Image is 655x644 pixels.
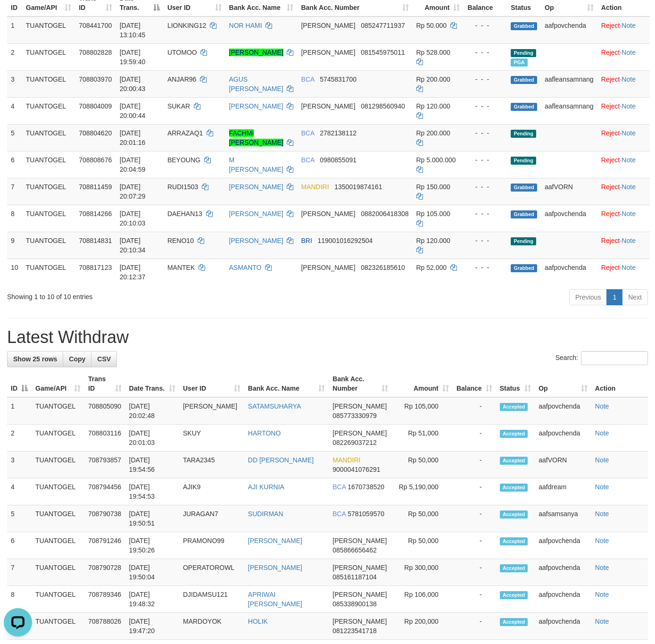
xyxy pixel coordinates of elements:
span: Copy 1350019874161 to clipboard [334,183,382,191]
td: TUANTOGEL [22,232,75,259]
label: Search: [556,351,648,365]
span: Grabbed [511,210,537,218]
a: Note [622,102,636,110]
td: 4 [7,97,22,124]
th: Amount: activate to sort column ascending [392,370,452,397]
a: Note [622,210,636,217]
span: Pending [511,49,536,57]
td: · [597,151,650,178]
td: JURAGAN7 [179,505,244,532]
td: · [597,232,650,259]
td: [DATE] 20:02:48 [125,397,179,425]
td: 708793857 [84,452,125,478]
span: 708441700 [79,22,112,29]
span: Rp 105.000 [416,210,450,217]
td: · [597,124,650,151]
span: MANDIRI [301,183,329,191]
td: 4 [7,478,32,505]
th: Bank Acc. Name: activate to sort column ascending [244,370,329,397]
span: 708817123 [79,264,112,271]
td: TARA2345 [179,452,244,478]
span: Copy 085773330979 to clipboard [332,412,376,419]
span: 708804009 [79,102,112,110]
span: Rp 5.000.000 [416,156,456,164]
td: 708788026 [84,613,125,640]
td: TUANTOGEL [32,532,84,559]
span: Copy 2782138112 to clipboard [320,129,357,137]
span: 708808676 [79,156,112,164]
td: - [453,397,496,425]
span: MANTEK [167,264,195,271]
td: · [597,70,650,97]
span: SUKAR [167,102,190,110]
td: aafpovchenda [535,613,591,640]
td: aafpovchenda [541,259,597,285]
div: - - - [467,48,503,57]
td: TUANTOGEL [32,397,84,425]
span: Accepted [500,484,528,492]
a: Note [622,49,636,56]
td: aafpovchenda [535,425,591,452]
a: DD [PERSON_NAME] [248,456,314,464]
h1: Latest Withdraw [7,328,648,347]
td: aafsamsanya [535,505,591,532]
td: 7 [7,559,32,586]
td: 1 [7,17,22,44]
td: - [453,425,496,452]
span: [DATE] 20:10:34 [120,237,146,254]
a: Note [595,402,609,410]
a: [PERSON_NAME] [229,210,283,217]
span: Pending [511,157,536,165]
td: · [597,97,650,124]
td: 708790738 [84,505,125,532]
span: DAEHAN13 [167,210,202,217]
div: - - - [467,21,503,30]
a: [PERSON_NAME] [248,537,302,544]
a: Reject [601,264,620,271]
a: Reject [601,237,620,244]
span: CSV [97,355,111,363]
div: - - - [467,182,503,192]
td: · [597,178,650,205]
td: 708789346 [84,586,125,613]
span: 708811459 [79,183,112,191]
td: TUANTOGEL [22,97,75,124]
a: Reject [601,210,620,217]
a: NOR HAMI [229,22,262,29]
span: [DATE] 20:00:44 [120,102,146,119]
a: HOLIK [248,618,268,625]
td: 8 [7,586,32,613]
a: APRIWAI [PERSON_NAME] [248,591,302,608]
td: Rp 5,190,000 [392,478,452,505]
td: · [597,259,650,285]
span: RUDI1503 [167,183,198,191]
td: 708791246 [84,532,125,559]
span: Grabbed [511,76,537,84]
td: TUANTOGEL [22,178,75,205]
a: Reject [601,129,620,137]
td: 2 [7,43,22,70]
span: [DATE] 20:12:37 [120,264,146,281]
span: BEYOUNG [167,156,200,164]
span: [PERSON_NAME] [332,429,387,437]
td: aafVORN [541,178,597,205]
td: aafpovchenda [541,17,597,44]
td: aafdream [535,478,591,505]
span: [PERSON_NAME] [332,564,387,571]
a: Note [595,429,609,437]
td: TUANTOGEL [22,151,75,178]
span: BCA [301,129,314,137]
span: 708802828 [79,49,112,56]
td: [DATE] 19:50:26 [125,532,179,559]
td: SKUY [179,425,244,452]
a: CSV [91,351,117,367]
td: Rp 200,000 [392,613,452,640]
span: Accepted [500,430,528,438]
span: [DATE] 20:01:16 [120,129,146,146]
input: Search: [581,351,648,365]
td: 8 [7,205,22,232]
span: 708814831 [79,237,112,244]
a: [PERSON_NAME] [229,237,283,244]
td: PRAMONO99 [179,532,244,559]
span: Accepted [500,510,528,519]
